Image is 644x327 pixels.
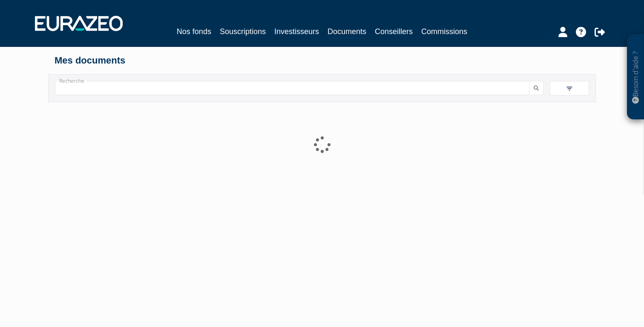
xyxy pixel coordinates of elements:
a: Conseillers [375,26,413,38]
a: Nos fonds [177,26,211,38]
a: Documents [328,26,366,39]
a: Investisseurs [274,26,319,38]
input: Recherche [55,81,529,95]
img: filter.svg [566,85,573,93]
a: Souscriptions [220,26,266,38]
h4: Mes documents [55,55,589,66]
img: 1732889491-logotype_eurazeo_blanc_rvb.png [35,16,123,31]
p: Besoin d'aide ? [631,39,641,116]
a: Commissions [421,26,467,38]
